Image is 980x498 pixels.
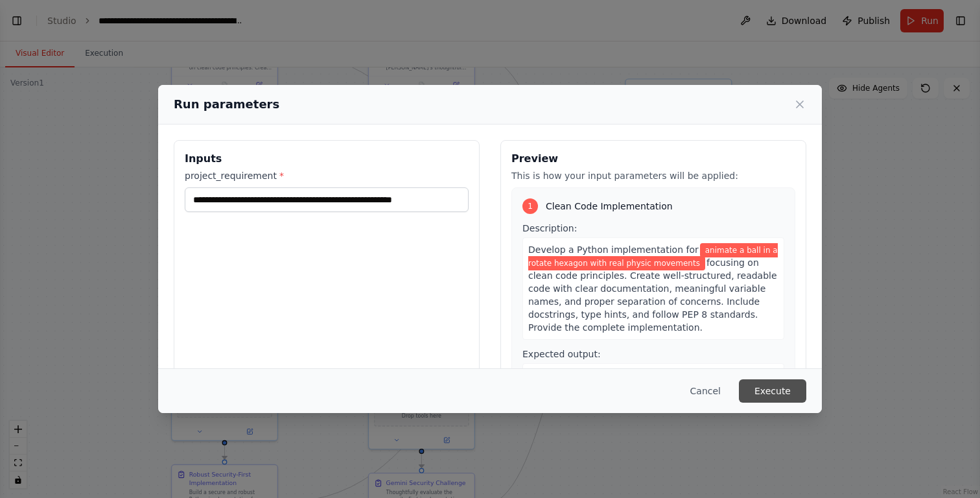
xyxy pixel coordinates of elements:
label: project_requirement [185,169,469,182]
div: 1 [522,198,538,214]
span: Expected output: [522,349,601,359]
h3: Inputs [185,151,469,167]
h3: Preview [511,151,795,167]
button: Execute [739,379,806,403]
button: Cancel [680,379,731,403]
span: Clean Code Implementation [546,200,673,213]
span: focusing on clean code principles. Create well-structured, readable code with clear documentation... [528,257,777,333]
span: Description: [522,223,577,233]
p: This is how your input parameters will be applied: [511,169,795,182]
span: Variable: project_requirement [528,243,778,270]
h2: Run parameters [174,95,279,113]
span: Develop a Python implementation for [528,244,699,255]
